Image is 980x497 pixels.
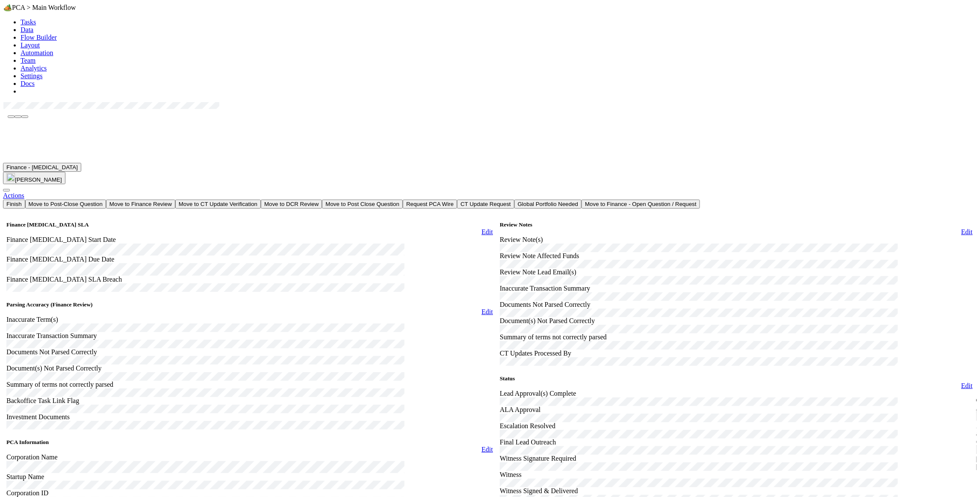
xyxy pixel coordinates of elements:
a: Edit [481,446,493,453]
div: Lead Approval(s) Complete [500,390,973,397]
div: Document(s) Not Parsed Correctly [6,365,493,372]
button: [PERSON_NAME] [3,172,65,184]
a: Data [21,26,33,33]
button: Finish [3,200,25,209]
span: PCA > Main Workflow [12,4,76,11]
div: Summary of terms not correctly parsed [6,381,493,388]
div: Document(s) Not Parsed Correctly [500,317,973,325]
button: Global Portfolio Needed [514,200,582,209]
button: Move to DCR Review [261,200,322,209]
h5: Status [500,375,973,382]
div: Finance [MEDICAL_DATA] Start Date [6,236,493,244]
div: Summary of terms not correctly parsed [500,333,973,341]
button: Finance - [MEDICAL_DATA] [3,163,81,172]
div: CT Updates Processed By [500,350,973,357]
h5: PCA Information [6,439,493,446]
button: Move to Post Close Question [322,200,403,209]
h5: Parsing Accuracy (Finance Review) [6,301,493,308]
div: Backoffice Task Link Flag [6,397,493,405]
div: Final Lead Outreach [500,438,973,446]
div: Corporation Name [6,453,493,461]
button: Move to Post-Close Question [25,200,106,209]
button: CT Update Request [457,200,514,209]
a: Tasks [21,18,36,26]
div: Documents Not Parsed Correctly [6,348,493,356]
a: Settings [21,72,43,79]
a: Layout [21,41,40,49]
button: Move to Finance - Open Question / Request [582,200,700,209]
a: Edit [481,308,493,315]
div: Witness Signed & Delivered [500,487,973,495]
a: Edit [961,228,973,235]
div: Review Note Affected Funds [500,252,973,260]
div: Review Note Lead Email(s) [500,268,973,276]
div: Finance [MEDICAL_DATA] SLA Breach [6,276,493,283]
a: Flow Builder [21,34,57,41]
div: Startup Name [6,473,493,481]
button: Request PCA Wire [403,200,457,209]
div: Inaccurate Transaction Summary [6,332,493,340]
div: Escalation Resolved [500,422,973,430]
div: Witness Signature Required [500,455,973,462]
div: Witness [500,471,973,479]
div: Finance [MEDICAL_DATA] Due Date [6,256,493,263]
a: Actions [3,192,24,199]
span: Finance - [MEDICAL_DATA] [6,164,78,171]
span: 🏕️ [3,4,12,11]
a: Team [21,57,35,64]
span: [PERSON_NAME] [15,176,62,183]
a: Docs [21,80,35,87]
div: Documents Not Parsed Correctly [500,301,973,309]
h5: Review Notes [500,221,973,228]
img: avatar_b6a6ccf4-6160-40f7-90da-56c3221167ae.png [6,173,15,182]
div: Investment Documents [6,413,493,421]
a: Edit [481,228,493,235]
div: Corporation ID [6,489,493,497]
div: ALA Approval [500,406,973,414]
button: Move to CT Update Verification [175,200,261,209]
button: Move to Finance Review [106,200,175,209]
h5: Finance [MEDICAL_DATA] SLA [6,221,493,228]
a: Automation [21,49,53,56]
div: Review Note(s) [500,236,973,244]
a: Edit [961,382,973,389]
div: Inaccurate Transaction Summary [500,285,973,292]
div: Inaccurate Term(s) [6,316,493,323]
a: Analytics [21,65,47,72]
